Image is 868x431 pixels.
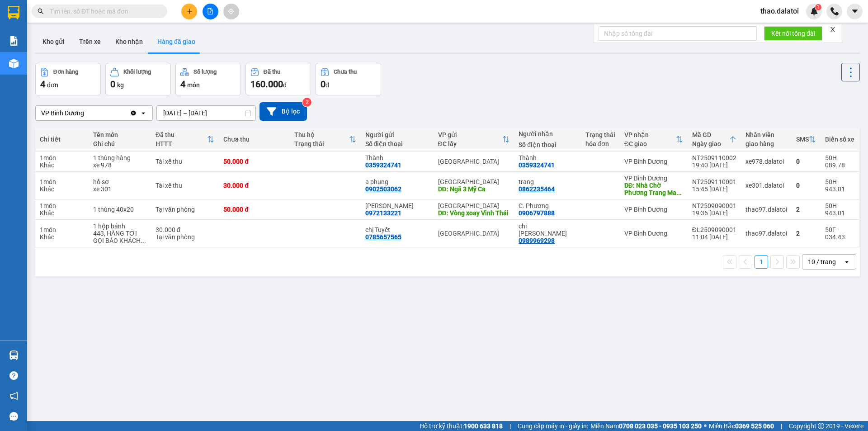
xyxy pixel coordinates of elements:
div: VP gửi [438,131,503,138]
span: đ [283,81,287,89]
div: VP Bình Dương [624,158,683,165]
div: thao97.dalatoi [745,206,787,213]
div: 50.000 đ [223,158,285,165]
div: Chưa thu [334,69,357,75]
button: Khối lượng0kg [105,63,171,95]
span: 0 [110,79,115,90]
div: Tài xế thu [156,182,214,189]
span: Hỗ trợ kỹ thuật: [420,421,503,431]
sup: 2 [302,98,311,107]
div: 50H-943.01 [825,202,854,217]
div: Ngày giao [692,140,729,147]
strong: 1900 633 818 [464,422,503,430]
div: 2 [796,230,816,237]
div: trang [519,178,576,185]
th: Toggle SortBy [792,128,821,152]
span: 4 [40,79,45,90]
span: | [781,421,782,431]
div: Thành [365,154,429,161]
sup: 1 [815,4,821,10]
img: warehouse-icon [9,59,19,68]
span: plus [186,8,193,14]
button: Trên xe [72,31,108,52]
span: question-circle [9,371,18,380]
th: Toggle SortBy [151,128,219,152]
div: SMS [796,136,809,143]
span: 160.000 [250,79,283,90]
div: [GEOGRAPHIC_DATA] [438,230,510,237]
div: xe 301 [93,185,146,193]
span: copyright [818,423,824,429]
button: file-add [203,4,218,19]
div: 0972133221 [365,209,401,217]
div: Số lượng [193,69,217,75]
div: Trạng thái [585,131,615,138]
div: NT2509110002 [692,154,736,161]
span: Cung cấp máy in - giấy in: [518,421,588,431]
div: NT2509090001 [692,202,736,209]
div: 0906797888 [519,209,555,217]
button: Hàng đã giao [150,31,203,52]
div: NT2509110001 [692,178,736,185]
div: [GEOGRAPHIC_DATA] [438,202,510,209]
div: 0359324741 [519,161,555,169]
div: xe978.dalatoi [745,158,787,165]
div: chị Hoa [519,223,576,237]
img: logo-vxr [8,6,19,19]
div: Thành [519,154,576,161]
div: 10 / trang [808,257,836,266]
div: Đã thu [156,131,207,138]
div: 2 [796,206,816,213]
button: Chưa thu0đ [316,63,381,95]
div: 0785657565 [365,233,401,241]
div: Người nhận [519,130,576,137]
div: Mã GD [692,131,729,138]
img: solution-icon [9,36,19,46]
input: Tìm tên, số ĐT hoặc mã đơn [50,6,156,16]
div: VP Bình Dương [41,109,84,118]
span: ⚪️ [704,424,707,428]
div: 1 món [40,178,84,185]
div: Chưa thu [223,136,285,143]
div: ĐC giao [624,140,676,147]
div: Người gửi [365,131,429,138]
div: DĐ: Ngã 3 Mỹ Ca [438,185,510,193]
div: Tại văn phòng [156,233,214,241]
div: Khác [40,185,84,193]
div: 0359324741 [365,161,401,169]
div: xe301.dalatoi [745,182,787,189]
div: Biển số xe [825,136,854,143]
span: ... [676,189,682,196]
th: Toggle SortBy [434,128,514,152]
div: 0989969298 [519,237,555,244]
div: Số điện thoại [365,140,429,147]
span: file-add [207,8,213,14]
div: 0862235464 [519,185,555,193]
div: HTTT [156,140,207,147]
span: | [509,421,511,431]
button: caret-down [847,4,863,19]
div: 1 thùng hàng [93,154,146,161]
span: Miền Nam [590,421,702,431]
div: Số điện thoại [519,141,576,148]
div: 1 hộp bánh [93,223,146,230]
span: close [830,26,836,33]
th: Toggle SortBy [620,128,688,152]
button: Kho gửi [35,31,72,52]
button: Kết nối tổng đài [764,26,822,41]
input: Select a date range. [157,106,255,120]
svg: open [140,109,147,117]
div: 1 thùng 40x20 [93,206,146,213]
div: Khác [40,233,84,241]
div: Anh Sơn [365,202,429,209]
div: 30.000 đ [156,226,214,233]
input: Selected VP Bình Dương. [85,109,86,118]
strong: 0369 525 060 [735,422,774,430]
span: đ [325,81,329,89]
div: hồ sơ [93,178,146,185]
button: aim [223,4,239,19]
span: 1 [816,4,820,10]
img: warehouse-icon [9,350,19,360]
div: 19:36 [DATE] [692,209,736,217]
div: chị Tuyết [365,226,429,233]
